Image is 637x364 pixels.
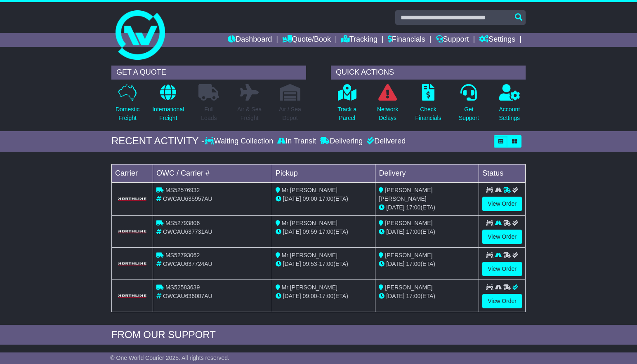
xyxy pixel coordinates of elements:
div: (ETA) [379,228,475,236]
a: View Order [482,262,522,276]
a: DomesticFreight [115,84,140,127]
span: [DATE] [283,228,301,235]
div: - (ETA) [276,228,372,236]
p: Account Settings [499,105,520,122]
p: Air & Sea Freight [237,105,262,122]
span: 09:00 [303,195,317,202]
span: [PERSON_NAME] [385,284,432,291]
div: (ETA) [379,292,475,301]
span: 09:53 [303,261,317,267]
div: Delivered [365,137,406,146]
span: 09:00 [303,293,317,299]
a: Quote/Book [282,33,331,47]
span: [DATE] [283,195,301,202]
div: (ETA) [379,260,475,268]
p: Domestic Freight [116,105,139,122]
span: Mr [PERSON_NAME] [282,187,337,193]
a: CheckFinancials [415,84,442,127]
a: Tracking [341,33,377,47]
a: Track aParcel [337,84,357,127]
div: RECENT ACTIVITY - [111,135,205,147]
div: In Transit [275,137,318,146]
a: AccountSettings [499,84,521,127]
span: 17:00 [406,228,420,235]
p: Network Delays [377,105,398,122]
div: - (ETA) [276,260,372,268]
div: - (ETA) [276,292,372,301]
img: GetCarrierServiceLogo [117,261,148,266]
div: Waiting Collection [205,137,275,146]
span: 17:00 [319,195,333,202]
span: 17:00 [319,293,333,299]
div: (ETA) [379,203,475,212]
span: Mr [PERSON_NAME] [282,252,337,258]
span: OWCAU636007AU [163,293,212,299]
span: [PERSON_NAME] [385,252,432,258]
a: GetSupport [458,84,479,127]
span: [DATE] [283,293,301,299]
div: - (ETA) [276,195,372,203]
a: Settings [479,33,515,47]
span: [DATE] [283,261,301,267]
p: Track a Parcel [337,105,356,122]
td: Pickup [272,164,375,182]
span: 17:00 [319,261,333,267]
div: QUICK ACTIONS [331,66,526,80]
span: MS52576932 [165,187,200,193]
p: Full Loads [198,105,219,122]
td: Carrier [112,164,153,182]
span: 09:59 [303,228,317,235]
a: Dashboard [228,33,272,47]
span: MS52793062 [165,252,200,258]
span: [DATE] [386,261,404,267]
span: [PERSON_NAME] [385,220,432,226]
img: GetCarrierServiceLogo [117,229,148,234]
span: MS52583639 [165,284,200,291]
div: FROM OUR SUPPORT [111,329,526,341]
img: GetCarrierServiceLogo [117,197,148,202]
span: 17:00 [319,228,333,235]
p: Get Support [459,105,479,122]
a: View Order [482,294,522,308]
span: OWCAU635957AU [163,195,212,202]
span: MS52793806 [165,220,200,226]
a: Support [436,33,469,47]
a: View Order [482,230,522,244]
td: Delivery [375,164,479,182]
span: 17:00 [406,293,420,299]
a: Financials [388,33,425,47]
span: 17:00 [406,261,420,267]
span: © One World Courier 2025. All rights reserved. [110,355,229,361]
span: [DATE] [386,204,404,211]
span: [DATE] [386,293,404,299]
p: Air / Sea Depot [279,105,301,122]
p: Check Financials [415,105,441,122]
span: 17:00 [406,204,420,211]
span: OWCAU637731AU [163,228,212,235]
td: Status [479,164,526,182]
a: NetworkDelays [377,84,399,127]
a: InternationalFreight [152,84,184,127]
a: View Order [482,197,522,211]
div: Delivering [318,137,365,146]
p: International Freight [152,105,184,122]
span: [DATE] [386,228,404,235]
span: [PERSON_NAME] [PERSON_NAME] [379,187,432,202]
td: OWC / Carrier # [153,164,272,182]
img: GetCarrierServiceLogo [117,294,148,298]
span: Mr [PERSON_NAME] [282,284,337,291]
span: OWCAU637724AU [163,261,212,267]
div: GET A QUOTE [111,66,306,80]
span: Mr [PERSON_NAME] [282,220,337,226]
